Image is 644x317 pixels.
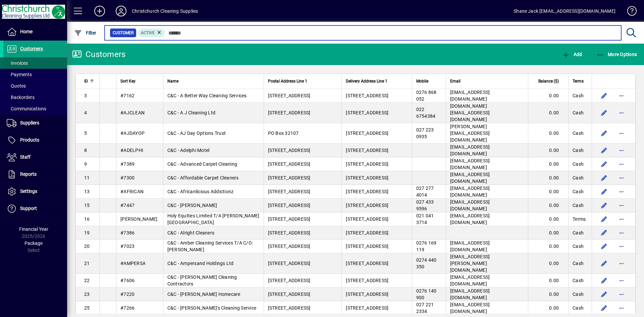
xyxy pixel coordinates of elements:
a: Suppliers [3,115,67,131]
span: Holy Equities Limited T/A [PERSON_NAME][GEOGRAPHIC_DATA] [167,213,260,225]
span: Active [141,31,155,35]
button: More options [616,90,627,101]
span: Support [20,206,37,211]
a: Reports [3,166,67,183]
a: Knowledge Base [622,1,636,23]
span: 11 [84,175,90,180]
button: Profile [110,5,132,17]
span: More Options [596,52,637,57]
span: [STREET_ADDRESS] [346,261,388,266]
td: 0.00 [528,171,568,185]
td: 0.00 [528,103,568,123]
div: Email [450,77,524,85]
span: #7023 [120,244,135,249]
span: Products [20,137,39,143]
span: [STREET_ADDRESS] [268,261,311,266]
button: Edit [599,186,609,197]
a: Staff [3,149,67,166]
button: Filter [72,27,98,39]
a: Support [3,200,67,217]
div: Balance ($) [532,77,565,85]
span: #7266 [120,305,135,311]
span: [STREET_ADDRESS] [346,175,388,180]
span: [STREET_ADDRESS] [346,216,388,222]
span: #7162 [120,93,135,98]
a: Invoices [3,57,67,69]
span: Name [167,77,178,85]
span: C&C - Affordable Carpet Cleaners [167,175,239,180]
span: [EMAIL_ADDRESS][DOMAIN_NAME] [450,90,490,102]
button: Edit [599,241,609,252]
span: Cash [573,109,584,116]
span: [DOMAIN_NAME][EMAIL_ADDRESS][DOMAIN_NAME] [450,103,490,122]
span: PO Box 32107 [268,130,299,136]
span: [STREET_ADDRESS] [268,203,311,208]
span: Suppliers [20,120,39,125]
td: 0.00 [528,240,568,253]
span: [STREET_ADDRESS] [268,216,311,222]
span: 0276 169 119 [416,240,437,252]
span: [EMAIL_ADDRESS][DOMAIN_NAME] [450,199,490,211]
span: [STREET_ADDRESS] [346,292,388,297]
span: Terms [573,216,586,222]
span: 22 [84,278,90,283]
a: Communications [3,103,67,114]
span: [STREET_ADDRESS] [346,203,388,208]
span: Cash [573,260,584,267]
button: Edit [599,159,609,169]
button: Edit [599,258,609,269]
span: 0274 440 350 [416,257,437,269]
button: More options [616,227,627,238]
span: Home [20,29,33,34]
button: More Options [595,48,639,60]
span: C&C - Ampersand Holdings Ltd [167,261,234,266]
span: [STREET_ADDRESS] [346,278,388,283]
span: Cash [573,202,584,209]
span: 13 [84,189,90,194]
span: Cash [573,243,584,250]
div: Shane Jack [EMAIL_ADDRESS][DOMAIN_NAME] [514,6,615,16]
button: Add [560,48,584,60]
span: [EMAIL_ADDRESS][DOMAIN_NAME] [450,172,490,184]
span: #AMPERSA [120,261,146,266]
span: Cash [573,291,584,298]
span: 8 [84,148,87,153]
span: Add [562,52,582,57]
span: [STREET_ADDRESS] [346,148,388,153]
button: Edit [599,145,609,156]
button: More options [616,275,627,286]
a: Quotes [3,80,67,92]
button: Edit [599,90,609,101]
span: #AFRICAN [120,189,144,194]
span: [PERSON_NAME][EMAIL_ADDRESS][DOMAIN_NAME] [450,124,490,143]
span: C&C - [PERSON_NAME] Cleaning Contractors [167,274,237,286]
div: Customers [72,49,125,60]
mat-chip: Activation Status: Active [138,29,165,37]
a: Settings [3,183,67,200]
span: Financial Year [19,226,48,232]
span: Cash [573,174,584,181]
span: 15 [84,203,90,208]
td: 0.00 [528,253,568,274]
span: [EMAIL_ADDRESS][PERSON_NAME][DOMAIN_NAME] [450,254,490,273]
span: Email [450,77,461,85]
span: #AJCLEAN [120,110,145,115]
span: [STREET_ADDRESS] [346,305,388,311]
td: 0.00 [528,144,568,157]
span: C&C - [PERSON_NAME] [167,203,217,208]
button: More options [616,200,627,211]
button: More options [616,159,627,169]
span: 0276 868 052 [416,90,437,102]
span: C&C - Africanlicious Addictionz [167,189,234,194]
span: [STREET_ADDRESS] [346,93,388,98]
span: C&C - A J Cleaning Ltd [167,110,216,115]
span: Communications [7,106,46,111]
td: 0.00 [528,274,568,287]
span: [STREET_ADDRESS] [268,244,311,249]
span: [STREET_ADDRESS] [268,189,311,194]
span: [STREET_ADDRESS] [268,230,311,235]
span: Filter [74,30,97,36]
span: [EMAIL_ADDRESS][DOMAIN_NAME] [450,288,490,300]
span: [STREET_ADDRESS] [268,292,311,297]
span: 4 [84,110,87,115]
